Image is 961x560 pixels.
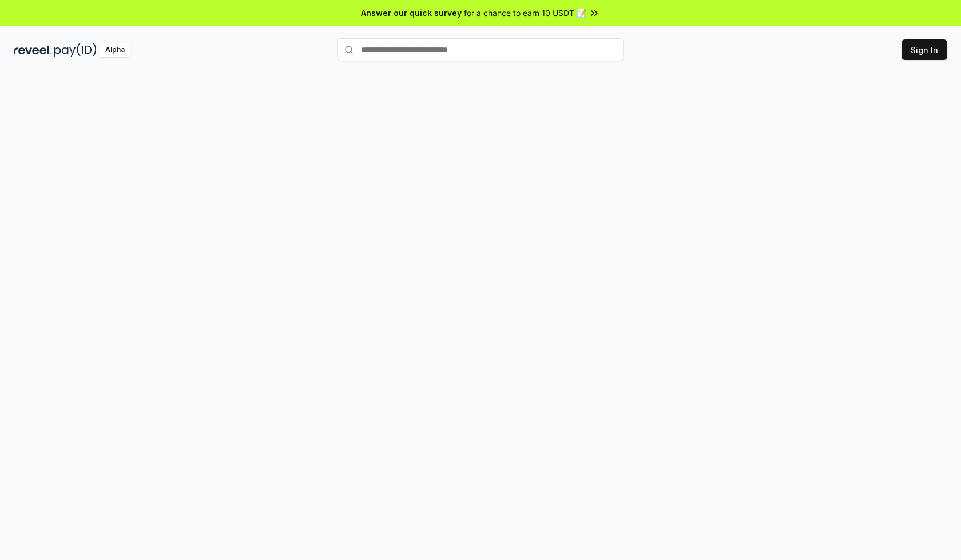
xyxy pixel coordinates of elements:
[361,7,462,19] span: Answer our quick survey
[99,43,131,57] div: Alpha
[14,43,52,57] img: reveel_dark
[902,39,947,60] button: Sign In
[54,43,97,57] img: pay_id
[464,7,586,19] span: for a chance to earn 10 USDT 📝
